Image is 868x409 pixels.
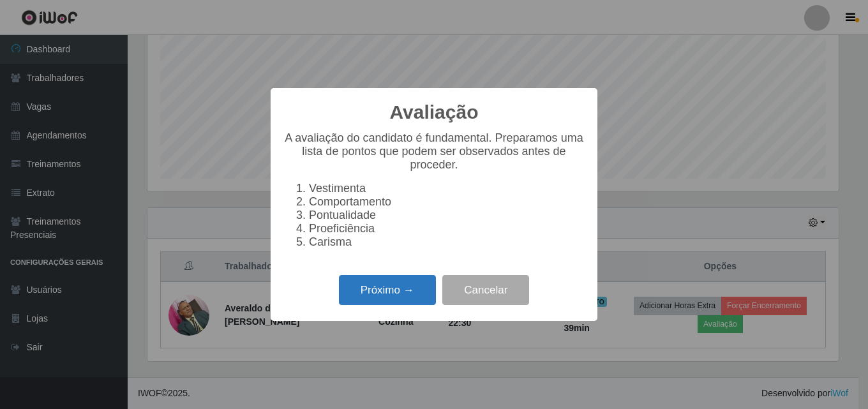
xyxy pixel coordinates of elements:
[442,275,529,305] button: Cancelar
[309,209,585,222] li: Pontualidade
[309,222,585,235] li: Proeficiência
[309,235,585,249] li: Carisma
[309,195,585,209] li: Comportamento
[390,101,479,124] h2: Avaliação
[283,131,585,172] p: A avaliação do candidato é fundamental. Preparamos uma lista de pontos que podem ser observados a...
[339,275,436,305] button: Próximo →
[309,182,585,195] li: Vestimenta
